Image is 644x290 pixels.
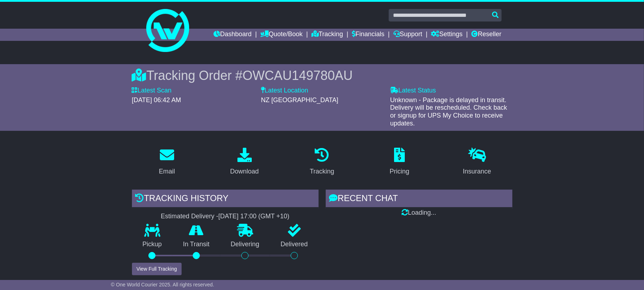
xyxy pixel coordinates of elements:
[270,241,319,248] p: Delivered
[261,96,338,104] span: NZ [GEOGRAPHIC_DATA]
[159,167,175,176] div: Email
[463,167,491,176] div: Insurance
[230,167,259,176] div: Download
[132,87,172,95] label: Latest Scan
[326,190,512,209] div: RECENT CHAT
[132,96,181,104] span: [DATE] 06:42 AM
[242,68,353,83] span: OWCAU149780AU
[172,241,220,248] p: In Transit
[385,145,414,179] a: Pricing
[305,145,339,179] a: Tracking
[226,145,264,179] a: Download
[390,167,409,176] div: Pricing
[261,87,308,95] label: Latest Location
[390,96,507,127] span: Unknown - Package is delayed in transit. Delivery will be rescheduled. Check back or signup for U...
[213,29,252,41] a: Dashboard
[431,29,463,41] a: Settings
[132,213,319,220] div: Estimated Delivery -
[352,29,384,41] a: Financials
[218,213,290,220] div: [DATE] 17:00 (GMT +10)
[458,145,496,179] a: Insurance
[132,241,173,248] p: Pickup
[260,29,303,41] a: Quote/Book
[471,29,501,41] a: Reseller
[220,241,270,248] p: Delivering
[390,87,436,95] label: Latest Status
[154,145,180,179] a: Email
[393,29,422,41] a: Support
[132,263,182,275] button: View Full Tracking
[310,167,334,176] div: Tracking
[311,29,343,41] a: Tracking
[326,209,512,217] div: Loading...
[132,190,319,209] div: Tracking history
[132,68,512,83] div: Tracking Order #
[111,282,214,287] span: © One World Courier 2025. All rights reserved.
